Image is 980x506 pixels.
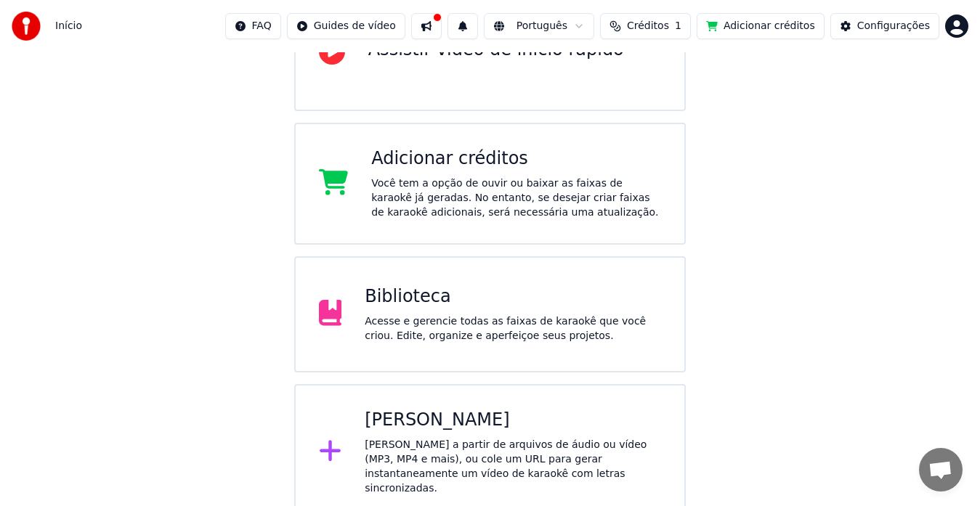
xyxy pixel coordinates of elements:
[55,19,82,33] nav: breadcrumb
[365,285,661,309] div: Biblioteca
[12,12,41,41] img: youka
[697,13,825,39] button: Adicionar créditos
[600,13,691,39] button: Créditos1
[287,13,405,39] button: Guides de vídeo
[675,19,681,33] span: 1
[365,409,661,432] div: [PERSON_NAME]
[830,13,939,39] button: Configurações
[627,19,669,33] span: Créditos
[371,176,661,220] div: Você tem a opção de ouvir ou baixar as faixas de karaokê já geradas. No entanto, se desejar criar...
[225,13,281,39] button: FAQ
[857,19,930,33] div: Configurações
[371,147,661,171] div: Adicionar créditos
[55,19,82,33] span: Início
[919,448,963,491] div: Bate-papo aberto
[365,438,661,496] div: [PERSON_NAME] a partir de arquivos de áudio ou vídeo (MP3, MP4 e mais), ou cole um URL para gerar...
[365,314,661,343] div: Acesse e gerencie todas as faixas de karaokê que você criou. Edite, organize e aperfeiçoe seus pr...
